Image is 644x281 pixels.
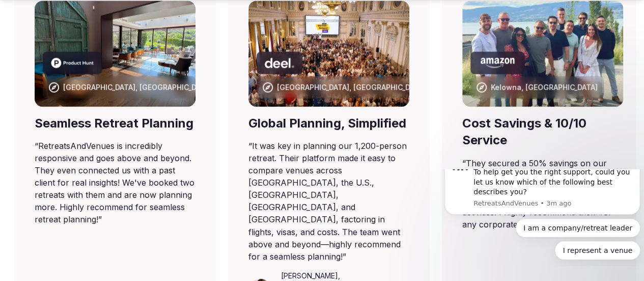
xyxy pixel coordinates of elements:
[462,157,623,231] blockquote: “ They secured a 50% savings on our booking. Beyond that, they ensured we had everything we neede...
[75,49,200,68] button: Quick reply: I am a company/retreat leader
[281,271,338,279] cite: [PERSON_NAME]
[35,115,195,132] div: Seamless Retreat Planning
[440,169,644,266] iframe: Intercom notifications message
[35,140,195,225] blockquote: “ RetreatsAndVenues is incredibly responsive and goes above and beyond. They even connected us wi...
[265,58,294,68] svg: Deel company logo
[248,140,409,262] blockquote: “ It was key in planning our 1,200-person retreat. Their platform made it easy to compare venues ...
[248,1,409,107] img: Punta Umbria, Spain
[277,82,426,92] div: [GEOGRAPHIC_DATA], [GEOGRAPHIC_DATA]
[33,30,192,39] p: Message from RetreatsAndVenues, sent 3m ago
[4,49,200,90] div: Quick reply options
[491,82,598,92] div: Kelowna, [GEOGRAPHIC_DATA]
[115,72,200,90] button: Quick reply: I represent a venue
[248,115,409,132] div: Global Planning, Simplified
[462,1,623,107] img: Kelowna, Canada
[35,1,195,107] img: Barcelona, Spain
[462,115,623,149] div: Cost Savings & 10/10 Service
[63,82,212,92] div: [GEOGRAPHIC_DATA], [GEOGRAPHIC_DATA]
